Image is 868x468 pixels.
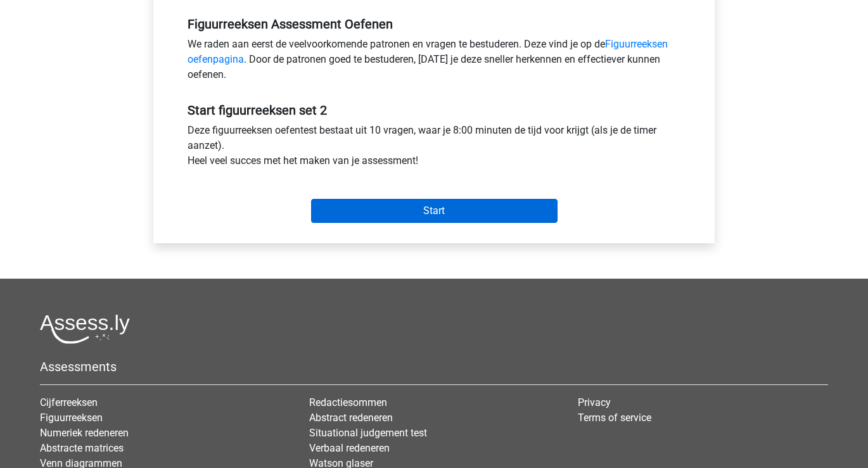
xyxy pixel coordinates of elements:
a: Abstracte matrices [40,442,124,454]
input: Start [311,199,558,223]
a: Situational judgement test [309,427,427,439]
a: Abstract redeneren [309,412,393,424]
h5: Figuurreeksen Assessment Oefenen [188,16,680,32]
a: Figuurreeksen [40,412,103,424]
a: Redactiesommen [309,396,387,408]
a: Privacy [578,396,611,408]
img: Assessly logo [40,314,130,344]
h5: Assessments [40,359,828,374]
a: Verbaal redeneren [309,442,390,454]
a: Numeriek redeneren [40,427,129,439]
a: Terms of service [578,412,651,424]
a: Cijferreeksen [40,396,98,408]
div: Deze figuurreeksen oefentest bestaat uit 10 vragen, waar je 8:00 minuten de tijd voor krijgt (als... [178,123,690,174]
h5: Start figuurreeksen set 2 [188,103,680,118]
div: We raden aan eerst de veelvoorkomende patronen en vragen te bestuderen. Deze vind je op de . Door... [178,37,690,87]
